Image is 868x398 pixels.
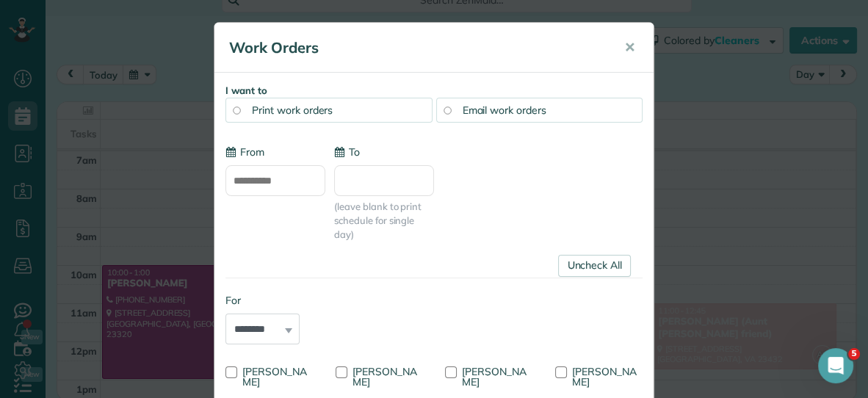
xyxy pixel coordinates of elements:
label: From [225,145,264,159]
input: Print work orders [233,106,240,114]
strong: I want to [225,84,267,96]
a: Uncheck All [558,255,631,277]
span: [PERSON_NAME] [352,365,417,388]
span: Email work orders [463,104,546,117]
span: 5 [848,348,860,360]
h5: Work Orders [229,37,604,58]
iframe: Intercom live chat [818,348,853,383]
input: Email work orders [444,106,451,114]
label: To [334,145,360,159]
span: [PERSON_NAME] [462,365,527,388]
span: [PERSON_NAME] [242,365,307,388]
span: [PERSON_NAME] [572,365,637,388]
span: ✕ [624,39,635,56]
span: Print work orders [252,104,333,117]
span: (leave blank to print schedule for single day) [334,200,434,242]
label: For [225,293,300,308]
